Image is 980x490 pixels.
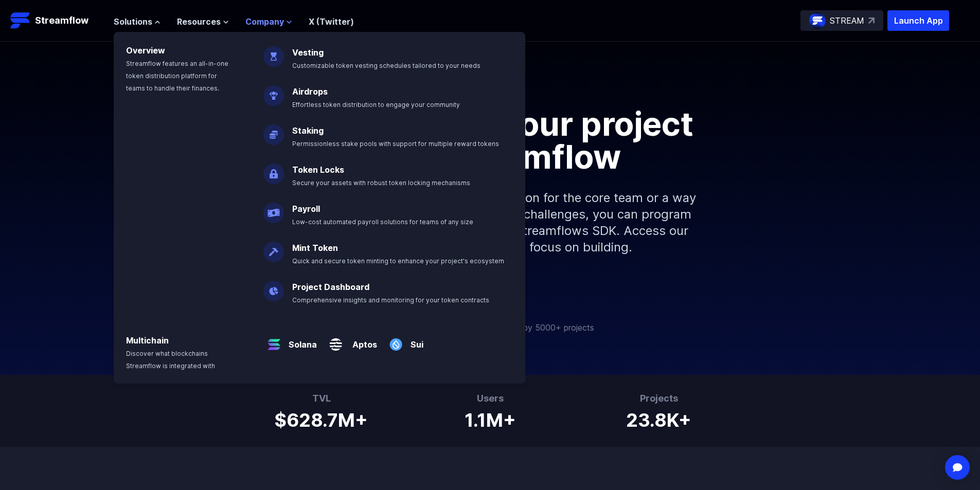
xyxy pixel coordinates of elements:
h1: $628.7M+ [275,406,368,430]
div: Open Intercom Messenger [945,455,970,480]
img: Solana [263,326,284,355]
img: Sui [385,326,406,355]
img: Streamflow Logo [10,10,31,31]
img: top-right-arrow.svg [868,17,875,24]
h1: 23.8K+ [626,406,691,430]
img: Airdrops [263,77,284,106]
a: Mint Token [292,243,338,253]
h3: TVL [275,391,368,406]
a: Token Locks [292,165,344,175]
span: Streamflow features an all-in-one token distribution platform for teams to handle their finances. [126,60,228,92]
a: Aptos [346,330,377,351]
a: Overview [126,45,165,56]
img: Token Locks [263,155,284,184]
a: Multichain [126,335,169,346]
a: Airdrops [292,86,328,97]
span: Company [245,15,284,28]
a: Payroll [292,204,320,214]
a: Vesting [292,47,324,58]
img: Payroll [263,194,284,223]
button: Launch App [887,10,949,31]
a: Sui [406,330,423,351]
span: Secure your assets with robust token locking mechanisms [292,179,470,187]
img: Staking [263,116,284,145]
span: Effortless token distribution to engage your community [292,101,460,108]
span: Quick and secure token minting to enhance your project's ecosystem [292,257,504,265]
h1: 1.1M+ [465,406,516,430]
img: Mint Token [263,233,284,262]
button: Resources [177,15,229,28]
span: Solutions [114,15,152,28]
span: Customizable token vesting schedules tailored to your needs [292,62,480,69]
span: Discover what blockchains Streamflow is integrated with [126,350,215,370]
p: Trusted by 5000+ projects [491,321,594,334]
a: Staking [292,125,324,136]
a: Solana [284,330,317,351]
button: Solutions [114,15,161,28]
h3: Projects [626,391,691,406]
img: Project Dashboard [263,273,284,301]
span: Comprehensive insights and monitoring for your token contracts [292,296,489,304]
p: Streamflow [35,13,88,28]
a: Project Dashboard [292,282,369,292]
a: STREAM [800,10,883,31]
span: Resources [177,15,221,28]
span: Low-cost automated payroll solutions for teams of any size [292,218,473,226]
img: Aptos [325,326,346,355]
h3: Users [465,391,516,406]
img: Vesting [263,38,284,67]
img: streamflow-logo-circle.png [809,12,826,29]
a: X (Twitter) [309,16,354,27]
p: STREAM [830,14,864,27]
button: Company [245,15,292,28]
span: Permissionless stake pools with support for multiple reward tokens [292,140,499,148]
a: Streamflow [10,10,103,31]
